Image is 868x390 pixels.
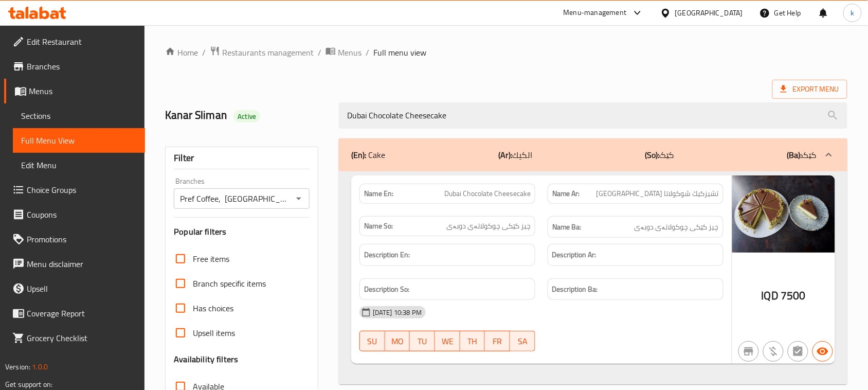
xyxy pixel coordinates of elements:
button: Open [292,191,306,206]
span: Dubai Chocolate Cheesecake [444,188,531,199]
span: Coupons [27,208,137,221]
a: Home [165,46,198,59]
span: Menus [338,46,361,59]
strong: Name So: [364,221,393,232]
button: TH [460,331,485,351]
button: WE [435,331,460,351]
button: Not has choices [788,341,808,362]
span: Menu disclaimer [27,258,137,270]
span: Promotions [27,233,137,245]
a: Edit Menu [13,153,145,178]
button: Not branch specific item [738,341,759,362]
h2: Kanar Sliman [165,108,327,123]
h3: Availability filters [174,353,238,365]
span: Branch specific items [193,277,266,290]
a: Full Menu View [13,128,145,153]
b: (Ar): [498,147,512,163]
strong: Description So: [364,283,409,296]
span: Coverage Report [27,307,137,320]
strong: Description Ar: [552,249,596,261]
strong: Description Ba: [552,283,598,296]
a: Menu disclaimer [4,252,145,276]
div: (En): Cake(Ar):الكيك(So):کێک(Ba):کێک [339,171,847,385]
span: Edit Restaurant [27,36,137,48]
strong: Description En: [364,249,410,261]
span: Choice Groups [27,184,137,196]
div: Active [233,110,260,122]
p: Cake [351,149,385,161]
p: کێک [645,149,674,161]
span: Active [233,112,260,121]
button: SA [510,331,535,351]
span: Upsell items [193,327,235,339]
span: Edit Menu [21,159,137,171]
span: Has choices [193,302,233,314]
b: (En): [351,147,366,163]
button: Available [812,341,833,362]
a: Upsell [4,276,145,301]
a: Restaurants management [210,46,314,59]
span: چیز کێکی چوکولاتەی دوبەی [635,221,719,234]
p: الكيك [498,149,532,161]
a: Branches [4,54,145,79]
span: Grocery Checklist [27,332,137,344]
span: Version: [5,360,30,374]
h3: Popular filters [174,226,310,238]
span: IQD [762,286,779,306]
span: Free items [193,253,229,265]
button: FR [485,331,510,351]
a: Menus [325,46,361,59]
li: / [366,46,369,59]
li: / [318,46,321,59]
div: Menu-management [564,7,627,19]
a: Coverage Report [4,301,145,326]
span: 7500 [781,286,806,306]
b: (Ba): [787,147,802,163]
button: TU [410,331,435,351]
span: Export Menu [772,80,847,99]
a: Promotions [4,227,145,252]
button: MO [385,331,410,351]
span: SU [364,334,381,349]
span: TH [464,334,481,349]
li: / [202,46,206,59]
a: Choice Groups [4,178,145,202]
div: [GEOGRAPHIC_DATA] [675,7,743,19]
img: mmw_638938319327169543 [732,175,835,253]
span: WE [439,334,456,349]
span: Export Menu [781,83,839,96]
strong: Name En: [364,188,393,199]
span: Menus [29,85,137,97]
span: TU [414,334,431,349]
p: کێک [787,149,817,161]
a: Sections [13,103,145,128]
button: Purchased item [763,341,784,362]
strong: Name Ar: [552,188,580,199]
span: Full menu view [373,46,426,59]
a: Menus [4,79,145,103]
span: MO [389,334,406,349]
input: search [339,102,847,129]
span: k [851,7,854,19]
span: Restaurants management [222,46,314,59]
span: Full Menu View [21,134,137,147]
b: (So): [645,147,660,163]
span: FR [489,334,506,349]
span: Sections [21,110,137,122]
div: Filter [174,147,310,169]
strong: Name Ba: [552,221,582,234]
span: چیز کێکی چوکولاتەی دوبەی [446,221,531,232]
div: (En): Cake(Ar):الكيك(So):کێک(Ba):کێک [339,138,847,171]
span: [DATE] 10:38 PM [369,308,426,317]
span: SA [514,334,531,349]
nav: breadcrumb [165,46,847,59]
span: تشيزكيك شوكولاتا [GEOGRAPHIC_DATA] [596,188,719,199]
button: SU [359,331,385,351]
span: 1.0.0 [32,360,48,374]
a: Edit Restaurant [4,29,145,54]
span: Branches [27,60,137,73]
a: Coupons [4,202,145,227]
span: Upsell [27,282,137,295]
a: Grocery Checklist [4,326,145,350]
